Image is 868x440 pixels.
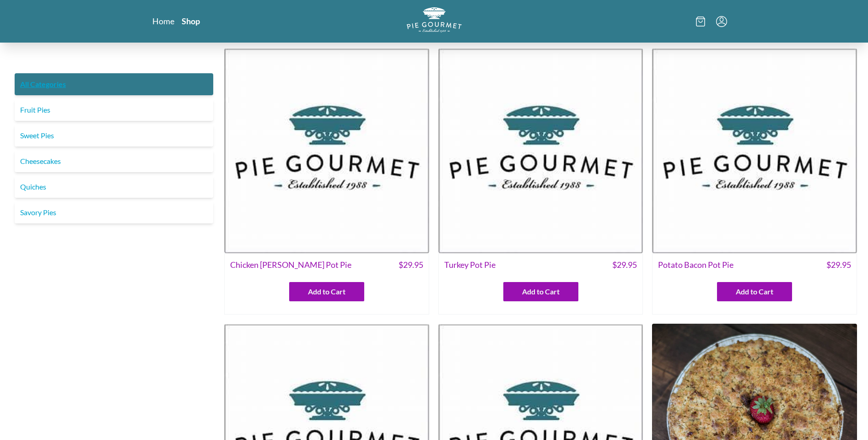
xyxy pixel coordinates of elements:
a: Cheesecakes [15,150,213,172]
span: Add to Cart [522,286,560,297]
a: Shop [182,16,200,27]
span: Potato Bacon Pot Pie [658,259,733,271]
button: Menu [716,16,727,27]
button: Add to Cart [717,282,792,301]
img: Potato Bacon Pot Pie [652,48,857,253]
span: Add to Cart [308,286,345,297]
span: Turkey Pot Pie [444,259,496,271]
span: Chicken [PERSON_NAME] Pot Pie [230,259,351,271]
span: Add to Cart [736,286,773,297]
span: $ 29.95 [826,259,851,271]
a: Savory Pies [15,201,213,223]
a: Sweet Pies [15,125,213,147]
a: Home [152,16,174,27]
span: $ 29.95 [399,259,423,271]
span: $ 29.95 [612,259,637,271]
button: Add to Cart [503,282,578,301]
a: Fruit Pies [15,99,213,121]
img: Chicken Curry Pot Pie [224,48,429,253]
img: Turkey Pot Pie [438,48,643,253]
a: Logo [407,7,462,35]
img: logo [407,7,462,33]
a: Quiches [15,176,213,198]
button: Add to Cart [289,282,364,301]
a: All Categories [15,73,213,95]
